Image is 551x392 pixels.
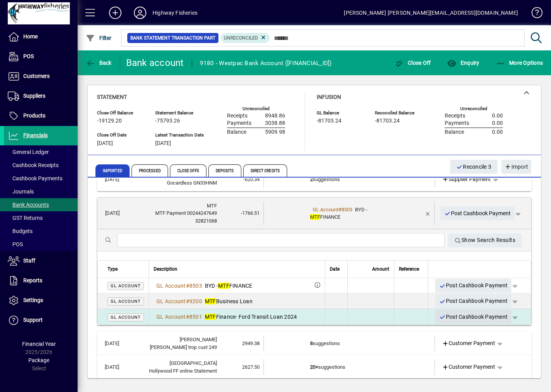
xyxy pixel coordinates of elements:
span: Close Off Balance [97,111,144,116]
em: MTF [205,298,216,304]
div: MTF Payment 00244247649 32821068 [138,209,217,224]
span: Unreconciled [224,35,258,41]
div: R P Fletcher [137,336,217,344]
span: Cashbook Payments [8,175,62,181]
span: # [338,207,341,212]
span: Back [86,60,112,66]
td: [DATE] [101,335,137,351]
a: Reports [4,271,78,290]
span: Staff [23,257,35,264]
span: -81703.24 [317,118,341,124]
div: Hollywood Fish Farm [137,359,217,367]
div: Rodneys trop cust [137,344,217,351]
span: GL Account [156,283,186,289]
app-page-header-button: Back [78,56,120,70]
span: Reconcile 3 [456,161,491,173]
button: Import [501,160,531,174]
span: Cashbook Receipts [8,162,59,168]
button: Profile [128,6,152,20]
span: Description [154,265,177,273]
span: GL Account [111,299,141,304]
button: More Options [494,56,545,70]
span: [DATE] [97,140,113,147]
a: Products [4,106,78,126]
a: Supplier Payment [439,172,494,186]
span: POS [8,241,23,247]
a: Suppliers [4,86,78,106]
span: Supplier Payment [442,175,491,183]
button: Filter [84,31,114,45]
button: Remove [422,207,434,219]
em: MTF [205,314,216,320]
span: -81703.24 [375,118,400,124]
mat-expansion-panel-header: [DATE][GEOGRAPHIC_DATA]Hollywood FF online Statement2627.5020+suggestionsCustomer Payment [97,355,532,379]
span: More Options [496,60,543,66]
span: 0.00 [492,120,503,126]
span: Enquiry [447,60,479,66]
span: Amount [372,265,389,273]
span: Reports [23,277,42,283]
span: Payments [445,120,469,126]
a: Support [4,311,78,330]
a: GL Account#9200 [154,297,205,306]
span: Processed [132,164,168,177]
b: 8 [310,340,313,346]
div: 9180 - Westpac Bank Account ([FINANCIAL_ID]) [200,57,332,69]
td: suggestions [310,359,390,375]
div: [DATE]MTFMTF Payment 00244247649 32821068-1766.51GL Account#8503BYD -MTFFINANCEPost Cashbook Payment [97,229,531,325]
a: Budgets [4,224,78,238]
span: 3038.88 [265,120,285,126]
a: Cashbook Receipts [4,159,78,172]
span: 2627.50 [242,364,260,370]
span: Close Offs [170,164,206,177]
span: General Ledger [8,149,49,155]
span: GST Returns [8,215,43,221]
span: Balance [227,129,246,135]
button: Post Cashbook Payment [440,206,515,220]
a: GL Account#8503 [154,281,205,290]
span: Post Cashbook Payment [439,311,508,323]
label: Unreconciled [460,106,487,111]
span: Receipts [445,113,465,119]
div: Gocardless GN33HNM [137,179,217,187]
span: Business Loan [205,298,253,304]
span: GL Account [111,315,141,320]
span: Finance- Ford Transit Loan 2024 [205,314,297,320]
span: Payments [227,120,251,126]
div: Bank account [126,57,184,69]
td: suggestions [310,335,390,351]
span: [DATE] [155,140,171,147]
span: Import [504,161,528,173]
span: 8503 [341,207,352,212]
span: GL Account [156,298,186,304]
span: GL Account [156,314,186,320]
span: Suppliers [23,93,45,99]
span: Balance [445,129,464,135]
span: # [186,283,189,289]
span: Show Search Results [454,234,515,247]
a: POS [4,238,78,251]
span: Bank Accounts [8,202,49,208]
span: Close Off Date [97,133,144,138]
button: Show Search Results [448,233,522,247]
a: GST Returns [4,211,78,224]
span: GL Account [111,283,141,288]
span: 0.00 [492,113,503,119]
a: GL Account#8501 [154,313,205,321]
td: [DATE] [101,202,138,225]
td: [DATE] [101,359,137,375]
div: [PERSON_NAME] [PERSON_NAME][EMAIL_ADDRESS][DOMAIN_NAME] [344,7,518,19]
span: Direct Credits [243,164,287,177]
span: 2949.38 [242,340,260,346]
span: Customers [23,73,50,79]
span: 8501 [189,314,202,320]
span: Post Cashbook Payment [439,295,508,307]
span: Customer Payment [442,339,496,347]
button: Reconcile 3 [450,160,497,174]
span: 5909.98 [265,129,285,135]
a: POS [4,47,78,66]
a: Staff [4,251,78,271]
mat-chip: Reconciliation Status: Unreconciled [221,33,270,43]
b: 20+ [310,364,318,370]
span: # [186,298,189,304]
